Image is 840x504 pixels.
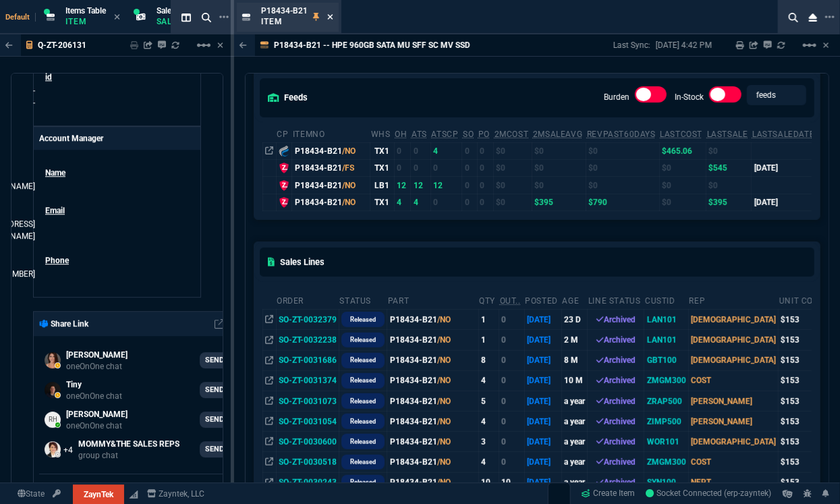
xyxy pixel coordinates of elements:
[437,417,451,426] span: /NO
[268,256,325,269] h5: Sales Lines
[644,452,688,472] td: ZMGM300
[462,177,478,194] td: 0
[659,194,706,211] td: $0
[265,315,273,325] nx-icon: Open In Opposite Panel
[781,354,824,366] div: $153
[370,142,394,159] td: TX1
[524,330,561,350] td: [DATE]
[387,472,478,493] td: P18434-B21
[394,159,411,176] td: 0
[499,391,525,411] td: 0
[561,330,587,350] td: 2 M
[706,159,752,176] td: $545
[295,162,368,174] div: P18434-B21
[646,488,772,500] a: -__uGvJ7-kDOCTaJAABa
[200,412,229,428] a: SEND
[49,488,65,500] a: API TOKEN
[463,130,474,139] abbr: Total units on open Sales Orders
[66,391,122,401] p: oneOnOne chat
[350,416,376,427] p: Released
[706,142,752,159] td: $0
[478,472,499,493] td: 10
[387,350,478,370] td: P18434-B21
[499,370,525,391] td: 0
[478,350,499,370] td: 8
[295,196,368,208] div: P18434-B21
[276,310,339,330] td: SO-ZT-0032379
[387,412,478,432] td: P18434-B21
[644,412,688,432] td: ZIMP500
[706,177,752,194] td: $0
[143,488,209,500] a: msbcCompanyName
[524,472,561,493] td: [DATE]
[411,177,430,194] td: 12
[524,370,561,391] td: [DATE]
[39,481,116,491] a: Show More Chats
[276,452,339,472] td: SO-ZT-0030518
[387,391,478,411] td: P18434-B21
[656,40,712,51] p: [DATE] 4:42 PM
[350,355,376,366] p: Released
[276,330,339,350] td: SO-ZT-0032238
[196,9,217,26] nx-icon: Search
[370,159,394,176] td: TX1
[430,142,462,159] td: 4
[430,194,462,211] td: 0
[659,177,706,194] td: $0
[752,159,818,176] td: [DATE]
[217,40,223,51] a: Hide Workbench
[494,142,532,159] td: $0
[33,84,35,109] a: --
[327,12,333,23] nx-icon: Close Tab
[524,432,561,452] td: [DATE]
[590,416,642,428] div: Archived
[268,91,308,104] h5: feeds
[39,248,195,286] tr: undefined
[825,11,835,24] nx-icon: Open New Tab
[265,146,273,156] nx-icon: Open In Opposite Panel
[494,177,532,194] td: $0
[561,310,587,330] td: 23 D
[660,130,702,139] abbr: The last purchase cost from PO Order
[276,350,339,370] td: SO-ZT-0031686
[561,412,587,432] td: a year
[39,376,229,403] a: ryan.neptune@fornida.com
[370,177,394,194] td: LB1
[590,354,642,366] div: Archived
[34,127,200,150] p: Account Manager
[411,142,430,159] td: 0
[804,9,822,26] nx-icon: Close Workbench
[561,350,587,370] td: 8 M
[590,374,642,387] div: Archived
[66,420,128,431] p: oneOnOne chat
[219,11,229,24] nx-icon: Open New Tab
[274,40,470,51] p: P18434-B21 -- HPE 960GB SATA MU SFF SC MV SSD
[781,334,824,346] div: $153
[524,452,561,472] td: [DATE]
[688,370,778,391] td: COST
[478,142,494,159] td: 0
[644,310,688,330] td: LAN101
[688,310,778,330] td: [DEMOGRAPHIC_DATA]
[499,350,525,370] td: 0
[431,130,458,139] abbr: ATS with all companies combined
[276,412,339,432] td: SO-ZT-0031054
[339,290,387,310] th: Status
[604,92,629,101] label: Burden
[157,6,222,16] span: Sales Orders Table
[499,472,525,493] td: 10
[532,142,586,159] td: $0
[590,476,642,488] div: Archived
[387,452,478,472] td: P18434-B21
[781,395,824,408] div: $153
[781,416,824,428] div: $153
[350,335,376,345] p: Released
[350,375,376,386] p: Released
[437,437,451,447] span: /NO
[462,159,478,176] td: 0
[499,330,525,350] td: 0
[478,310,499,330] td: 1
[387,290,478,310] th: Part
[430,177,462,194] td: 12
[276,370,339,391] td: SO-ZT-0031374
